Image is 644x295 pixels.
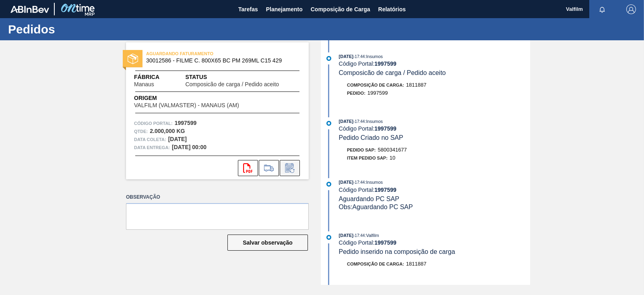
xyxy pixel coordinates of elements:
strong: 1997599 [374,187,396,193]
img: status [128,54,138,64]
span: : Valfilm [365,233,379,238]
strong: 2.000,000 KG [150,128,185,134]
span: Composição de Carga : [347,83,404,87]
span: 1811887 [406,82,427,88]
span: Tarefas [238,4,258,14]
span: - 17:44 [353,180,365,185]
span: - 17:44 [353,119,365,124]
span: Aguardando PC SAP [339,195,399,202]
span: Composicão de carga / Pedido aceito [339,69,446,76]
span: Código Portal: [134,119,173,127]
div: Ir para Composição de Carga [259,160,279,176]
span: AGUARDANDO FATURAMENTO [146,50,259,58]
strong: [DATE] 00:00 [172,144,206,150]
span: [DATE] [339,119,353,124]
span: Composição de Carga : [347,262,404,266]
span: Data entrega: [134,143,170,152]
div: Código Portal: [339,60,530,67]
div: Código Portal: [339,187,530,193]
label: Observação [126,191,309,203]
span: Fábrica [134,73,180,81]
strong: 1997599 [374,125,396,132]
span: Planejamento [266,4,303,14]
span: Manaus [134,81,154,87]
span: [DATE] [339,54,353,59]
span: Composicão de carga / Pedido aceito [185,81,279,87]
span: [DATE] [339,180,353,185]
div: Informar alteração no pedido [280,160,300,176]
span: Pedido : [347,91,365,96]
img: TNhmsLtSVTkK8tSr43FrP2fwEKptu5GPRR3wAAAABJRU5ErkJggg== [10,6,49,13]
span: Pedido SAP: [347,147,376,152]
span: Relatórios [378,4,406,14]
span: 10 [390,155,395,161]
span: Status [185,73,301,81]
img: atual [326,56,331,61]
span: 30012586 - FILME C. 800X65 BC PM 269ML C15 429 [146,58,292,64]
span: Obs: Aguardando PC SAP [339,204,413,210]
span: 1997599 [367,90,388,96]
img: atual [326,121,331,126]
span: [DATE] [339,233,353,238]
img: Logout [626,4,636,14]
span: 1811887 [406,261,427,267]
span: : Insumos [365,54,383,59]
span: : Insumos [365,180,383,185]
span: 5800341677 [378,147,407,153]
img: atual [326,235,331,240]
strong: [DATE] [168,136,187,142]
span: Pedido Criado no SAP [339,134,403,141]
button: Notificações [589,4,615,15]
strong: 1997599 [374,239,396,246]
span: : Insumos [365,119,383,124]
div: Abrir arquivo PDF [238,160,258,176]
span: Qtde : [134,127,148,135]
button: Salvar observação [227,235,308,251]
span: VALFILM (VALMASTER) - MANAUS (AM) [134,102,239,108]
h1: Pedidos [8,25,151,34]
div: Código Portal: [339,239,530,246]
span: Data coleta: [134,135,166,143]
span: Origem [134,94,262,102]
span: - 17:44 [353,54,365,59]
strong: 1997599 [374,60,396,67]
span: Pedido inserido na composição de carga [339,248,455,255]
span: - 17:44 [353,233,365,238]
span: Composição de Carga [311,4,370,14]
span: Item pedido SAP: [347,156,388,160]
img: atual [326,182,331,187]
strong: 1997599 [175,120,197,126]
div: Código Portal: [339,125,530,132]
